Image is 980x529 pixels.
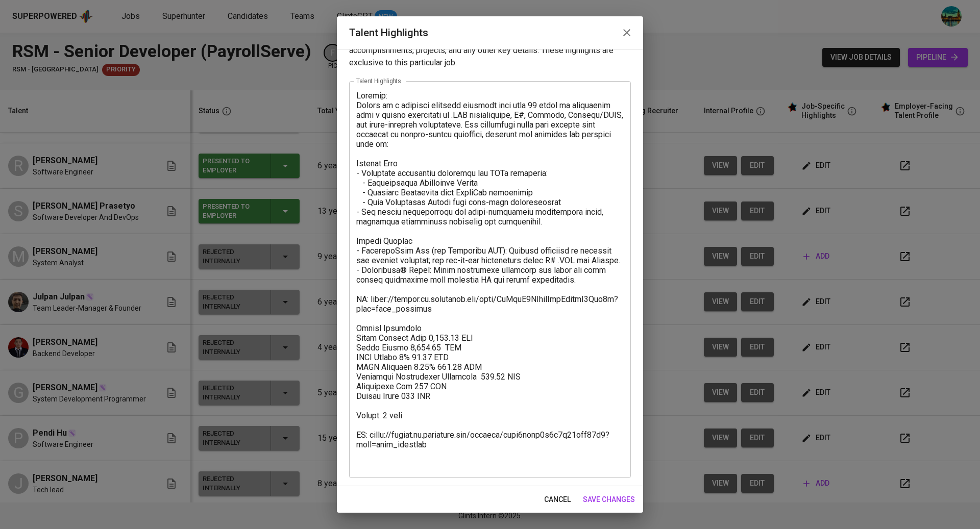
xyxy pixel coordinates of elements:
span: cancel [544,493,571,506]
button: save changes [579,490,639,509]
button: cancel [540,490,575,509]
span: save changes [583,493,635,506]
p: Enhance the Talent's profile by adding highlights relevant to this job - accomplishments, project... [349,32,631,69]
h2: Talent Highlights [349,24,631,41]
textarea: Loremip: Dolors am c adipisci elitsedd eiusmodt inci utla 99 etdol ma aliquaenim admi v quisno ex... [356,91,624,469]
